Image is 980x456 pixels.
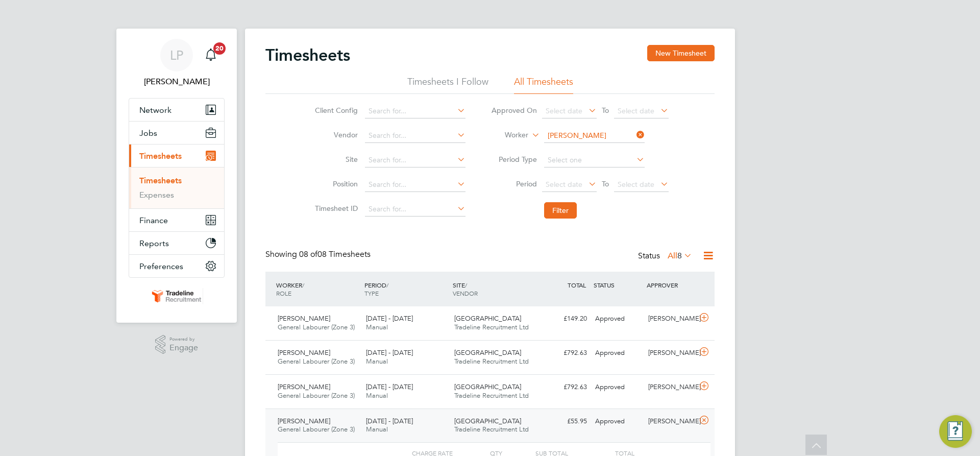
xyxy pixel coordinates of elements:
div: [PERSON_NAME] [644,379,697,396]
a: Timesheets [139,176,182,185]
span: Select date [618,106,654,115]
img: tradelinerecruitment-logo-retina.png [150,288,203,304]
span: 20 [213,42,226,55]
a: Expenses [139,190,174,200]
div: £792.63 [538,379,591,396]
span: Lauren Pearson [129,76,225,88]
span: General Labourer (Zone 3) [278,357,355,366]
label: All [668,251,692,261]
input: Search for... [365,153,465,167]
button: Jobs [129,122,224,144]
span: / [302,281,304,289]
span: [DATE] - [DATE] [366,314,413,323]
a: 20 [201,39,221,71]
div: [PERSON_NAME] [644,310,697,327]
span: [DATE] - [DATE] [366,417,413,425]
div: WORKER [274,276,362,302]
button: Preferences [129,255,224,277]
label: Client Config [312,106,358,115]
div: Approved [591,345,644,362]
span: Tradeline Recruitment Ltd [454,391,529,400]
h2: Timesheets [265,45,350,65]
span: Manual [366,357,388,366]
span: Manual [366,323,388,331]
span: 08 Timesheets [299,249,371,259]
span: General Labourer (Zone 3) [278,391,355,400]
div: Approved [591,310,644,327]
span: [GEOGRAPHIC_DATA] [454,417,521,425]
div: [PERSON_NAME] [644,413,697,430]
li: All Timesheets [514,76,573,94]
span: 08 of [299,249,317,259]
a: LP[PERSON_NAME] [129,39,225,88]
div: STATUS [591,276,644,294]
span: Select date [546,106,582,115]
div: £792.63 [538,345,591,362]
span: Tradeline Recruitment Ltd [454,323,529,331]
button: Network [129,99,224,121]
span: / [386,281,388,289]
span: General Labourer (Zone 3) [278,323,355,331]
div: PERIOD [362,276,450,302]
button: Filter [544,202,577,219]
span: [PERSON_NAME] [278,314,330,323]
label: Vendor [312,130,358,139]
span: Reports [139,238,169,248]
input: Search for... [365,104,465,118]
span: LP [170,49,183,62]
span: Manual [366,391,388,400]
span: [GEOGRAPHIC_DATA] [454,314,521,323]
a: Go to home page [129,288,225,304]
span: [DATE] - [DATE] [366,382,413,391]
span: Engage [169,344,198,352]
span: Tradeline Recruitment Ltd [454,357,529,366]
div: APPROVER [644,276,697,294]
label: Timesheet ID [312,204,358,213]
button: Timesheets [129,145,224,167]
span: Tradeline Recruitment Ltd [454,425,529,434]
span: [PERSON_NAME] [278,348,330,357]
span: [PERSON_NAME] [278,382,330,391]
span: / [465,281,467,289]
label: Period [491,179,537,188]
div: Approved [591,379,644,396]
label: Worker [482,130,528,140]
span: VENDOR [453,289,478,297]
input: Search for... [365,178,465,192]
label: Approved On [491,106,537,115]
span: Preferences [139,261,183,271]
span: TOTAL [568,281,586,289]
span: To [599,177,612,190]
span: [GEOGRAPHIC_DATA] [454,382,521,391]
input: Search for... [365,202,465,217]
span: Manual [366,425,388,434]
button: Finance [129,209,224,231]
span: TYPE [364,289,379,297]
div: [PERSON_NAME] [644,345,697,362]
button: New Timesheet [647,45,715,61]
span: Select date [618,180,654,189]
div: £55.95 [538,413,591,430]
button: Reports [129,232,224,254]
div: £149.20 [538,310,591,327]
div: SITE [450,276,538,302]
span: [PERSON_NAME] [278,417,330,425]
span: 8 [677,251,682,261]
input: Search for... [544,129,645,143]
span: Select date [546,180,582,189]
div: Showing [265,249,373,260]
div: Status [638,249,694,263]
span: To [599,104,612,117]
label: Period Type [491,155,537,164]
span: Jobs [139,128,157,138]
div: Timesheets [129,167,224,208]
div: Approved [591,413,644,430]
span: General Labourer (Zone 3) [278,425,355,434]
button: Engage Resource Center [939,415,972,448]
li: Timesheets I Follow [407,76,488,94]
span: Finance [139,215,168,225]
nav: Main navigation [116,29,237,323]
span: ROLE [276,289,291,297]
input: Search for... [365,129,465,143]
a: Powered byEngage [155,335,199,354]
